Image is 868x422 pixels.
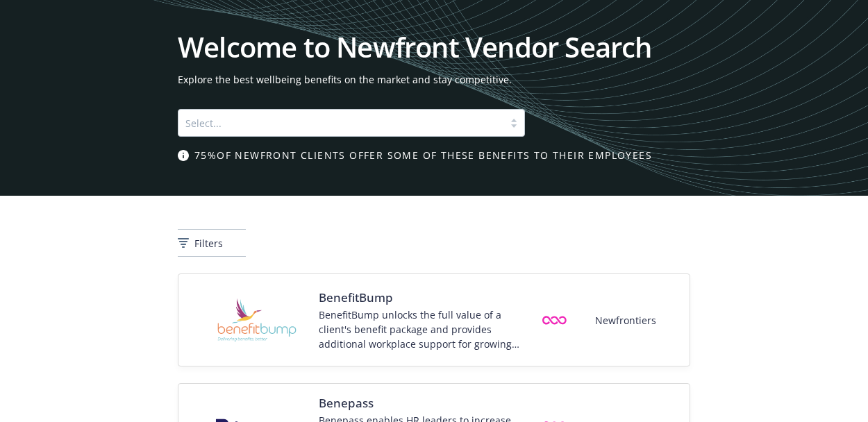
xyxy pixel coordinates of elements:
[178,72,690,87] span: Explore the best wellbeing benefits on the market and stay competitive.
[319,395,522,412] span: Benepass
[319,289,522,306] span: BenefitBump
[178,229,246,257] button: Filters
[212,285,302,355] img: Vendor logo for BenefitBump
[595,313,656,328] span: Newfrontiers
[178,33,690,61] h1: Welcome to Newfront Vendor Search
[194,236,223,251] span: Filters
[319,307,522,351] div: BenefitBump unlocks the full value of a client's benefit package and provides additional workplac...
[194,148,652,162] span: 75% of Newfront clients offer some of these benefits to their employees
